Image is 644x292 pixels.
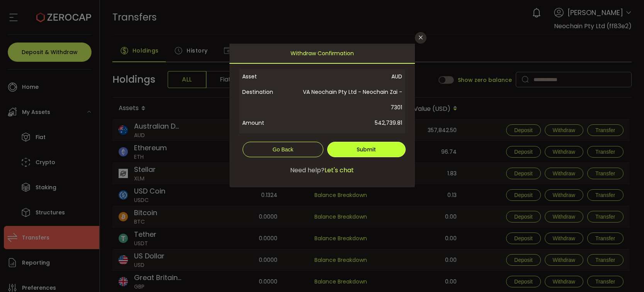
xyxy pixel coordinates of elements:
button: Go Back [243,142,324,157]
span: Amount [242,115,291,131]
span: Withdraw Confirmation [291,44,354,63]
button: Close [415,32,427,44]
iframe: Chat Widget [605,255,644,292]
span: Asset [242,69,291,84]
button: Submit [327,142,405,157]
div: dialog [229,44,415,187]
span: Need help? [290,166,325,175]
span: Destination [242,84,291,115]
span: 542,739.81 [291,115,402,131]
span: Go Back [273,146,294,153]
span: Submit [357,146,376,153]
span: Let's chat [325,166,354,175]
span: AUD [291,69,402,84]
span: VA Neochain Pty Ltd - Neochain Zai - 7301 [291,84,402,115]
